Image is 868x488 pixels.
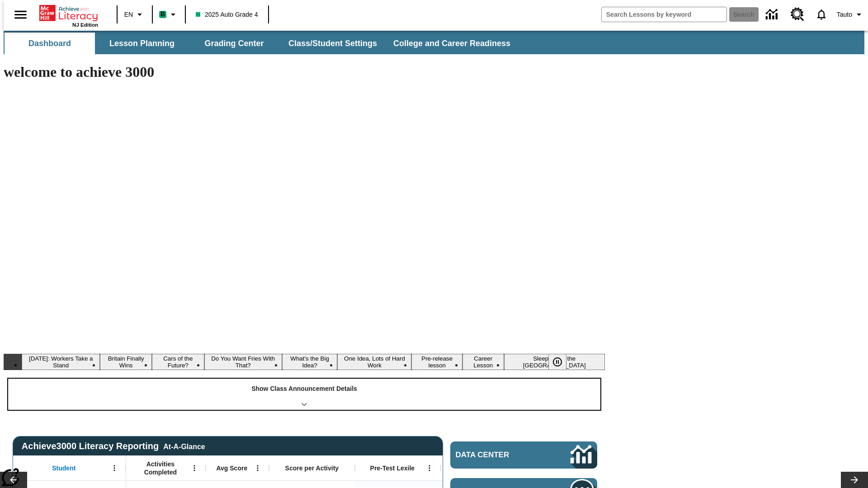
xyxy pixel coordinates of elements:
a: Data Center [760,2,785,27]
button: Open side menu [7,1,34,28]
div: Home [39,3,98,28]
h1: welcome to achieve 3000 [4,64,605,80]
span: Score per Activity [285,464,339,472]
button: Open Menu [423,461,436,475]
a: Home [39,4,98,22]
button: Slide 3 Cars of the Future? [152,354,204,370]
button: Boost Class color is mint green. Change class color [156,6,182,23]
button: Language: EN, Select a language [120,6,149,23]
span: Achieve3000 Literacy Reporting [22,441,205,451]
span: NJ Edition [72,22,98,28]
div: SubNavbar [4,31,864,54]
span: Pre-Test Lexile [370,464,415,472]
span: Activities Completed [131,460,190,476]
button: Slide 4 Do You Want Fries With That? [204,354,282,370]
span: B [160,9,165,20]
div: SubNavbar [4,33,519,54]
button: Slide 6 One Idea, Lots of Hard Work [337,354,411,370]
button: Slide 8 Career Lesson [462,354,504,370]
span: Student [52,464,75,472]
input: search field [602,7,726,22]
p: Show Class Announcement Details [251,384,357,394]
span: Tauto [837,10,852,19]
button: Lesson carousel, Next [841,472,868,488]
button: Slide 2 Britain Finally Wins [100,354,151,370]
button: Grading Center [189,33,279,54]
button: Class/Student Settings [281,33,384,54]
span: EN [124,10,133,19]
a: Notifications [810,3,833,26]
div: Show Class Announcement Details [8,379,600,410]
button: Open Menu [108,461,121,475]
button: Lesson Planning [97,33,187,54]
button: Slide 7 Pre-release lesson [411,354,462,370]
button: Slide 5 What's the Big Idea? [282,354,338,370]
button: Slide 1 Labor Day: Workers Take a Stand [22,354,100,370]
button: Open Menu [188,461,201,475]
span: 2025 Auto Grade 4 [196,10,258,19]
button: College and Career Readiness [386,33,518,54]
div: Pause [548,354,576,370]
button: Dashboard [5,33,95,54]
div: At-A-Glance [163,441,205,451]
button: Profile/Settings [833,6,868,23]
span: Data Center [456,450,540,460]
button: Pause [548,354,566,370]
button: Slide 9 Sleepless in the Animal Kingdom [504,354,605,370]
a: Data Center [450,441,597,469]
span: Avg Score [216,464,247,472]
button: Open Menu [251,461,264,475]
a: Resource Center, Will open in new tab [785,2,810,27]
